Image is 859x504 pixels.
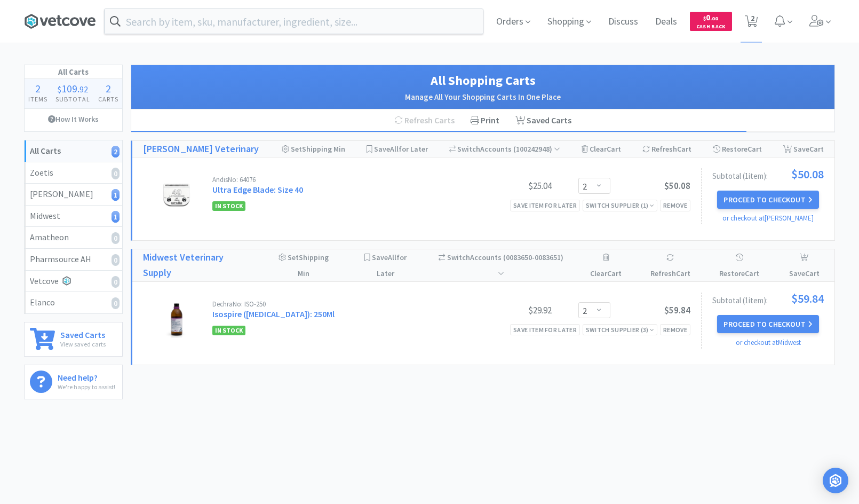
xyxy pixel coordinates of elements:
[30,253,117,266] div: Pharmsource AH
[390,144,399,154] span: All
[607,269,622,278] span: Cart
[676,269,690,278] span: Cart
[741,18,762,28] a: 2
[112,297,120,309] i: 0
[25,184,122,206] a: [PERSON_NAME]1
[112,276,120,288] i: 0
[510,324,580,335] div: Save item for later
[58,371,115,382] h6: Need help?
[52,83,94,94] div: .
[647,249,694,281] div: Refresh
[25,162,122,184] a: Zoetis0
[809,144,824,154] span: Cart
[112,168,120,179] i: 0
[791,168,824,180] span: $50.08
[783,141,824,157] div: Save
[30,145,61,156] strong: All Carts
[586,200,654,210] div: Switch Supplier ( 1 )
[106,82,111,95] span: 2
[586,325,654,335] div: Switch Supplier ( 3 )
[58,382,115,392] p: We're happy to assist!
[510,200,580,211] div: Save item for later
[212,201,245,211] span: In Stock
[61,82,77,95] span: 109
[712,168,824,180] div: Subtotal ( 1 item ):
[25,65,122,79] h1: All Carts
[660,324,690,335] div: Remove
[112,189,120,201] i: 1
[677,144,691,154] span: Cart
[507,109,579,132] a: Saved Carts
[94,94,122,104] h4: Carts
[587,249,625,281] div: Clear
[25,292,122,313] a: Elanco0
[58,84,61,94] span: $
[582,141,621,157] div: Clear
[457,144,480,154] span: Switch
[717,191,818,209] button: Proceed to Checkout
[463,109,507,132] div: Print
[498,253,563,278] span: ( 0083650-0083651 )
[24,322,123,357] a: Saved CartsView saved carts
[282,141,345,157] div: Shipping Min
[472,304,552,317] div: $29.92
[660,200,690,211] div: Remove
[791,293,824,304] span: $59.84
[105,9,483,34] input: Search by item, sku, manufacturer, ingredient, size...
[372,253,407,278] span: Save for Later
[447,253,470,262] span: Switch
[703,15,706,22] span: $
[472,179,552,192] div: $25.04
[291,144,302,154] span: Set
[604,17,642,27] a: Discuss
[386,109,463,132] div: Refresh Carts
[25,94,52,104] h4: Items
[112,254,120,266] i: 0
[212,309,335,319] a: Isospire ([MEDICAL_DATA]): 250Ml
[30,209,117,223] div: Midwest
[717,315,818,333] button: Proceed to Checkout
[143,141,259,157] a: [PERSON_NAME] Veterinary
[664,180,690,192] span: $50.08
[715,249,763,281] div: Restore
[25,227,122,249] a: Amatheon0
[212,326,245,335] span: In Stock
[784,249,824,281] div: Save
[212,176,472,183] div: Andis No: 64076
[722,214,814,223] a: or checkout at [PERSON_NAME]
[374,144,428,154] span: Save for Later
[651,17,681,27] a: Deals
[712,293,824,304] div: Subtotal ( 1 item ):
[60,339,106,349] p: View saved carts
[35,82,41,95] span: 2
[112,211,120,223] i: 1
[805,269,820,278] span: Cart
[112,232,120,244] i: 0
[747,144,762,154] span: Cart
[436,249,565,281] div: Accounts
[607,144,621,154] span: Cart
[30,296,117,310] div: Elanco
[25,206,122,227] a: Midwest1
[703,12,718,22] span: 0
[158,176,195,214] img: a278352095f441cf83fac406bb72b72b_74272.jpeg
[143,250,252,281] a: Midwest Veterinary Supply
[388,253,396,262] span: All
[30,166,117,180] div: Zoetis
[710,15,718,22] span: . 00
[212,301,472,308] div: Dechra No: ISO-250
[30,187,117,201] div: [PERSON_NAME]
[642,141,691,157] div: Refresh
[690,7,732,36] a: $0.00Cash Back
[112,146,120,157] i: 2
[30,274,117,288] div: Vetcove
[25,249,122,271] a: Pharmsource AH0
[60,328,106,339] h6: Saved Carts
[512,144,560,154] span: ( 100242948 )
[664,304,690,316] span: $59.84
[212,184,303,195] a: Ultra Edge Blade: Size 40
[736,338,801,347] a: or checkout at Midwest
[52,94,94,104] h4: Subtotal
